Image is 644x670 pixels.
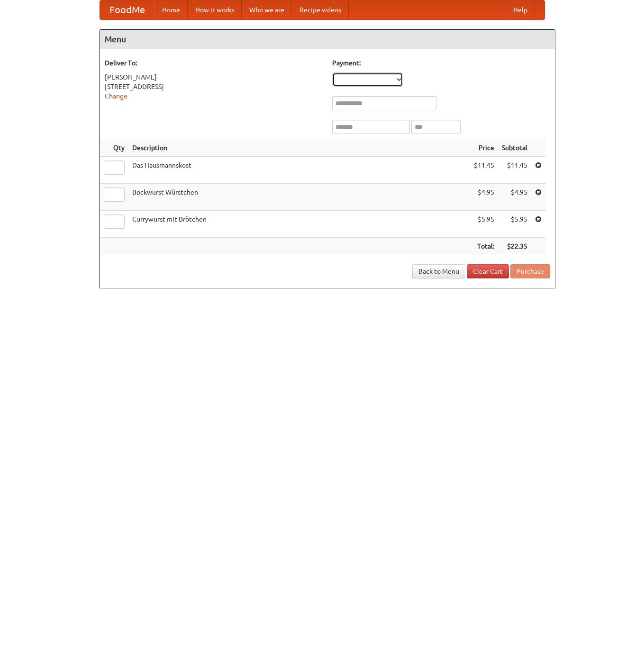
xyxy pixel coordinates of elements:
[188,0,242,19] a: How it works
[100,0,154,19] a: FoodMe
[470,157,498,184] td: $11.45
[105,82,323,91] div: [STREET_ADDRESS]
[100,139,128,157] th: Qty
[154,0,188,19] a: Home
[292,0,349,19] a: Recipe videos
[128,184,470,211] td: Bockwurst Würstchen
[100,30,555,49] h4: Menu
[470,211,498,238] td: $5.95
[105,58,323,68] h5: Deliver To:
[498,139,531,157] th: Subtotal
[105,72,323,82] div: [PERSON_NAME]
[128,139,470,157] th: Description
[506,0,535,19] a: Help
[470,238,498,255] th: Total:
[498,211,531,238] td: $5.95
[510,264,550,278] button: Purchase
[105,92,127,100] a: Change
[467,264,509,278] a: Clear Cart
[498,184,531,211] td: $4.95
[498,157,531,184] td: $11.45
[128,211,470,238] td: Currywurst mit Brötchen
[332,58,550,68] h5: Payment:
[470,139,498,157] th: Price
[242,0,292,19] a: Who we are
[470,184,498,211] td: $4.95
[498,238,531,255] th: $22.35
[128,157,470,184] td: Das Hausmannskost
[412,264,465,278] a: Back to Menu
